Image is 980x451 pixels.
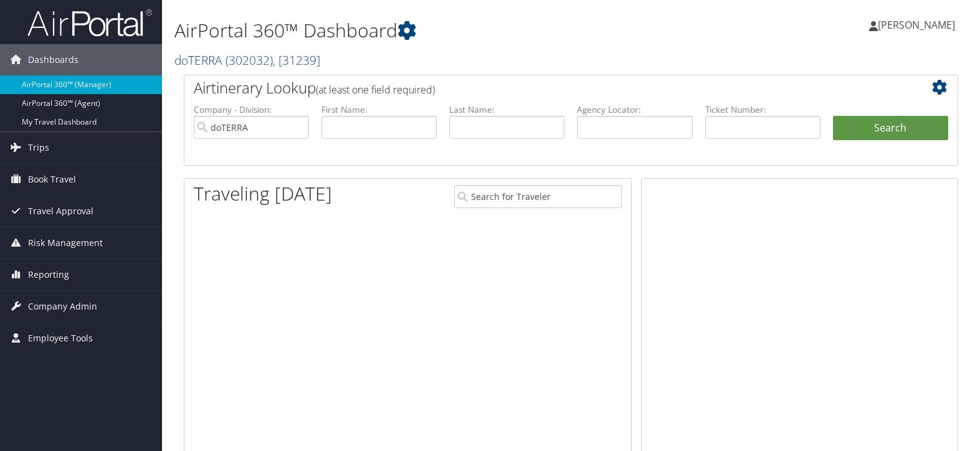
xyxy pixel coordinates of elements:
label: Agency Locator: [577,103,692,116]
span: , [ 31239 ] [273,52,320,69]
label: Ticket Number: [705,103,821,116]
span: (at least one field required) [316,83,435,97]
label: Last Name: [449,103,564,116]
button: Search [833,116,948,141]
span: Travel Approval [28,196,93,227]
label: Company - Division: [194,103,309,116]
span: ( 302032 ) [226,52,273,69]
h1: AirPortal 360™ Dashboard [174,17,703,44]
span: Reporting [28,259,69,290]
span: Risk Management [28,227,103,259]
img: airportal-logo.png [27,8,152,37]
a: doTERRA [174,52,320,69]
span: Company Admin [28,291,97,322]
span: Dashboards [28,44,78,75]
span: Book Travel [28,164,76,195]
input: Search for Traveler [454,185,622,208]
span: Trips [28,132,49,163]
a: [PERSON_NAME] [869,6,968,44]
h2: Airtinerary Lookup [194,77,884,98]
span: [PERSON_NAME] [878,18,955,32]
label: First Name: [321,103,437,116]
h1: Traveling [DATE] [194,181,332,207]
span: Employee Tools [28,323,93,354]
